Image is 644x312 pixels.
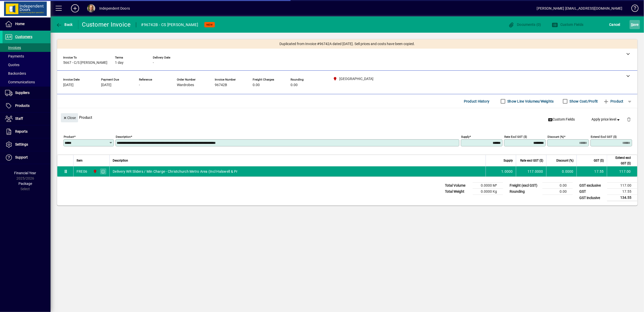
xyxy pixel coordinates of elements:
[608,20,622,29] button: Cancel
[113,158,128,163] span: Description
[631,21,639,29] span: ave
[547,135,564,139] mat-label: Discount (%)
[280,41,415,47] span: Duplicated from Invoice #96742A dated [DATE]. Sell prices and costs have been copied.
[607,166,637,177] td: 117.00
[607,195,637,201] td: 134.55
[507,99,554,104] label: Show Line Volumes/Weights
[63,114,76,122] span: Close
[594,158,604,163] span: GST ($)
[631,23,633,27] span: S
[5,71,26,75] span: Backorders
[577,183,607,189] td: GST exclusive
[569,99,598,104] label: Show Cost/Profit
[542,189,573,195] td: 0.00
[592,117,621,122] span: Apply price level
[548,117,575,122] span: Custom Fields
[63,83,74,87] span: [DATE]
[552,23,584,27] span: Custom Fields
[519,169,543,174] div: 117.0000
[504,158,513,163] span: Supply
[3,78,51,86] a: Communications
[5,46,21,50] span: Invoices
[77,169,87,174] div: FRE06
[64,135,74,139] mat-label: Product
[206,23,213,26] span: NEW
[473,189,503,195] td: 0.0000 Kg
[591,135,617,139] mat-label: Extend excl GST ($)
[623,117,635,122] app-page-header-button: Delete
[507,20,542,29] button: Documents (0)
[546,166,577,177] td: 0.0000
[99,4,130,12] div: Independent Doors
[113,169,238,174] span: Delivery WR Sliders / Min Charge - Christchurch Metro Area (Incl Halswell & Pr
[67,4,83,13] button: Add
[291,83,298,87] span: 0.00
[82,21,131,29] div: Customer Invoice
[153,61,154,65] span: -
[15,104,30,108] span: Products
[473,183,503,189] td: 0.0000 M³
[607,183,637,189] td: 117.00
[115,61,124,65] span: 1 day
[3,18,51,30] a: Home
[15,142,28,146] span: Settings
[51,20,78,29] app-page-header-button: Back
[56,23,73,27] span: Back
[520,158,543,163] span: Rate excl GST ($)
[461,135,469,139] mat-label: Supply
[542,183,573,189] td: 0.00
[3,151,51,164] a: Support
[77,158,83,163] span: Item
[5,63,19,67] span: Quotes
[14,171,36,175] span: Financial Year
[630,20,640,29] button: Save
[3,52,51,61] a: Payments
[3,112,51,125] a: Staff
[61,113,78,122] button: Close
[442,189,473,195] td: Total Weight
[141,21,198,29] div: #96742B - CS [PERSON_NAME]
[546,115,577,124] button: Custom Fields
[92,169,98,174] span: Christchurch
[18,182,32,186] span: Package
[556,158,574,163] span: Discount (%)
[63,61,107,65] span: 5667 - C/S [PERSON_NAME]
[464,97,490,105] span: Product History
[462,97,492,106] button: Product History
[3,138,51,151] a: Settings
[3,69,51,78] a: Backorders
[507,183,542,189] td: Freight (excl GST)
[83,4,99,13] button: Profile
[610,155,631,166] span: Extend excl GST ($)
[603,97,624,105] span: Product
[3,61,51,69] a: Quotes
[577,166,607,177] td: 17.55
[15,35,32,39] span: Customers
[507,189,542,195] td: Rounding
[577,195,607,201] td: GST inclusive
[628,1,638,17] a: Knowledge Base
[177,83,194,87] span: Wardrobes
[590,115,623,124] button: Apply price level
[3,125,51,138] a: Reports
[215,83,227,87] span: 96742B
[116,135,131,139] mat-label: Description
[15,22,25,26] span: Home
[551,20,585,29] button: Custom Fields
[15,155,28,159] span: Support
[607,189,637,195] td: 17.55
[55,20,74,29] button: Back
[15,129,28,133] span: Reports
[5,54,24,58] span: Payments
[504,135,527,139] mat-label: Rate excl GST ($)
[502,169,513,174] span: 1.0000
[15,116,23,121] span: Staff
[508,23,541,27] span: Documents (0)
[609,21,621,29] span: Cancel
[601,97,626,106] button: Product
[3,100,51,112] a: Products
[442,183,473,189] td: Total Volume
[15,91,30,95] span: Suppliers
[577,189,607,195] td: GST
[537,4,623,12] div: [PERSON_NAME] [EMAIL_ADDRESS][DOMAIN_NAME]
